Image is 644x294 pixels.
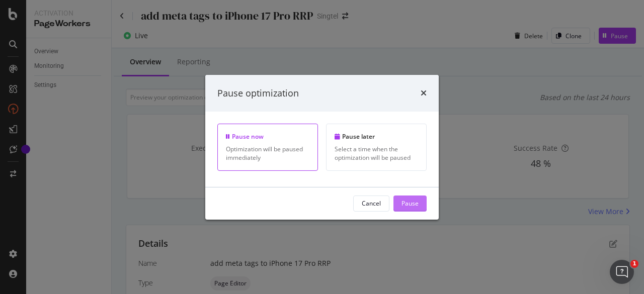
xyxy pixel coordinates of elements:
div: Select a time when the optimization will be paused [335,145,418,162]
button: Cancel [353,195,389,212]
div: Cancel [362,199,381,208]
div: times [421,86,427,100]
div: Pause later [335,132,418,141]
div: Pause [401,199,419,208]
span: 1 [630,260,638,268]
iframe: Intercom live chat [610,260,634,284]
div: modal [205,74,439,219]
div: Pause optimization [217,86,299,100]
button: Pause [393,195,427,212]
div: Pause now [226,132,309,141]
div: Optimization will be paused immediately [226,145,309,162]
